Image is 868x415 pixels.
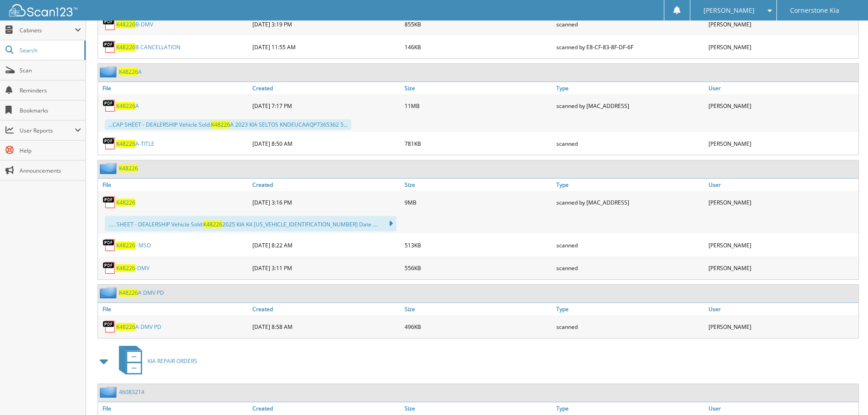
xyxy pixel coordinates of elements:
a: File [98,82,250,94]
div: [DATE] 3:19 PM [250,15,402,33]
span: K48226 [116,102,135,110]
div: [DATE] 8:58 AM [250,318,402,336]
img: PDF.png [103,137,116,150]
img: PDF.png [103,40,116,54]
span: K48226 [116,241,135,249]
div: scanned [554,134,706,153]
div: 513KB [402,236,555,254]
span: K48226 [116,140,135,148]
div: ...CAP SHEET - DEALERSHIP Vehicle Sold: A 2023 KIA SELTOS KNDEUCAAQP7365362 5... [105,119,351,130]
div: scanned [554,318,706,336]
a: 46083214 [119,388,144,396]
div: 496KB [402,318,555,336]
a: K48226A [119,68,142,76]
a: K48226A DMV PD [119,289,164,297]
span: K48226 [119,289,138,297]
div: [DATE] 8:22 AM [250,236,402,254]
div: scanned by [MAC_ADDRESS] [554,97,706,115]
a: Type [554,82,706,94]
span: K48226 [116,264,135,272]
span: Cabinets [20,26,75,34]
div: 855KB [402,15,555,33]
a: Type [554,303,706,315]
span: Search [20,46,80,54]
div: scanned by E8-CF-83-8F-DF-6F [554,38,706,56]
a: Created [250,303,402,315]
div: scanned [554,259,706,277]
span: Help [20,147,81,154]
span: K48226 [211,121,230,128]
img: PDF.png [103,99,116,113]
div: scanned by [MAC_ADDRESS] [554,193,706,211]
a: K48226B CANCELLATION [116,43,180,51]
div: 556KB [402,259,555,277]
a: Type [554,179,706,191]
img: folder2.png [100,163,119,174]
div: [DATE] 3:16 PM [250,193,402,211]
a: Size [402,179,555,191]
div: [DATE] 3:11 PM [250,259,402,277]
a: Type [554,402,706,415]
div: [PERSON_NAME] [706,259,858,277]
a: Created [250,82,402,94]
div: [PERSON_NAME] [706,97,858,115]
span: [PERSON_NAME] [704,8,755,13]
div: 11MB [402,97,555,115]
div: 9MB [402,193,555,211]
img: folder2.png [100,66,119,77]
img: PDF.png [103,320,116,333]
div: [DATE] 8:50 AM [250,134,402,153]
span: KIA REPAIR ORDERS [148,357,197,365]
img: PDF.png [103,17,116,31]
iframe: Chat Widget [822,371,868,415]
a: Size [402,303,555,315]
div: [PERSON_NAME] [706,134,858,153]
a: User [706,82,858,94]
div: [PERSON_NAME] [706,193,858,211]
span: K48226 [116,43,135,51]
a: K48226-DMV [116,264,149,272]
a: KIA REPAIR ORDERS [113,343,197,379]
a: K48226A [116,102,139,110]
img: PDF.png [103,238,116,252]
span: Cornerstone Kia [790,8,839,13]
a: Created [250,179,402,191]
div: 146KB [402,38,555,56]
div: [PERSON_NAME] [706,38,858,56]
div: [PERSON_NAME] [706,236,858,254]
div: 781KB [402,134,555,153]
span: K48226 [116,323,135,331]
a: K48226A-TITLE [116,140,154,148]
a: Size [402,82,555,94]
span: Scan [20,67,81,74]
a: User [706,402,858,415]
div: scanned [554,236,706,254]
span: K48226 [119,68,138,76]
a: File [98,303,250,315]
a: User [706,179,858,191]
a: File [98,402,250,415]
span: K48226 [203,220,222,228]
div: [PERSON_NAME] [706,15,858,33]
img: folder2.png [100,386,119,398]
span: K48226 [116,20,135,28]
div: [PERSON_NAME] [706,318,858,336]
img: PDF.png [103,195,116,209]
a: K48226 [119,164,138,172]
div: scanned [554,15,706,33]
a: Size [402,402,555,415]
span: Announcements [20,167,81,174]
a: K48226- MSO [116,241,151,249]
a: Created [250,402,402,415]
a: K48226 [116,199,135,206]
span: Bookmarks [20,107,81,114]
img: PDF.png [103,261,116,275]
a: User [706,303,858,315]
div: [DATE] 11:55 AM [250,38,402,56]
a: File [98,179,250,191]
a: K48226B-DMV [116,20,153,28]
div: ..... SHEET - DEALERSHIP Vehicle Sold: 2025 KIA K4 [US_VEHICLE_IDENTIFICATION_NUMBER] Date .... [105,216,396,231]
